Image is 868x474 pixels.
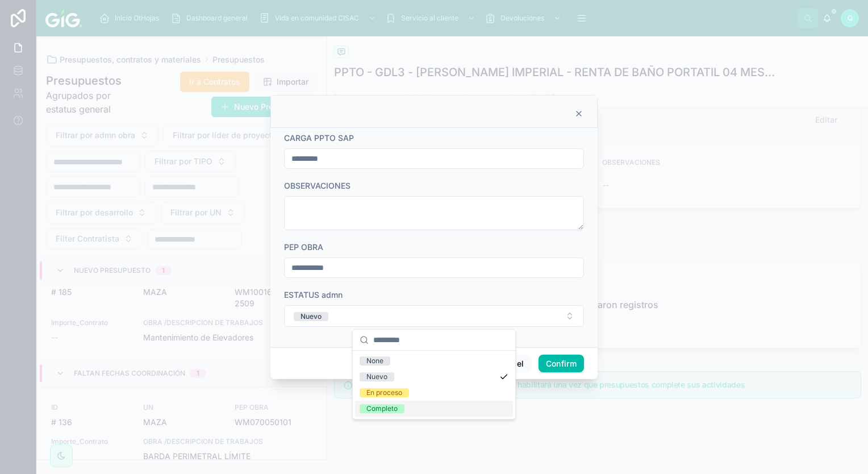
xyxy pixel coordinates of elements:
[284,181,350,190] span: OBSERVACIONES
[366,372,387,381] div: Nuevo
[284,133,354,143] span: CARGA PPTO SAP
[353,351,515,419] div: Suggestions
[284,290,343,300] span: ESTATUS admn
[366,388,402,397] div: En proceso
[284,305,584,327] button: Select Button
[284,242,323,252] span: PEP OBRA
[301,312,322,321] div: Nuevo
[366,356,383,365] div: None
[366,404,398,413] div: Completo
[539,355,584,373] button: Confirm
